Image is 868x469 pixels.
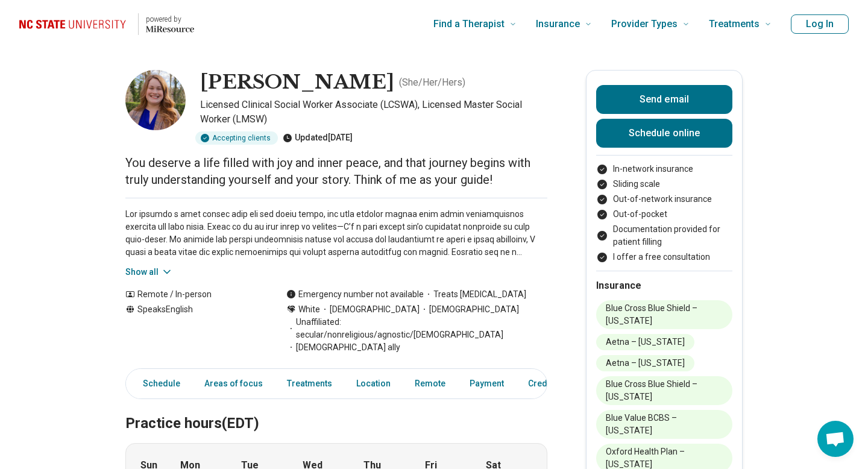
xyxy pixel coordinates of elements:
li: In-network insurance [596,163,732,175]
a: Open chat [817,421,854,457]
li: Out-of-network insurance [596,193,732,206]
span: [DEMOGRAPHIC_DATA] [420,303,519,316]
li: Blue Cross Blue Shield – [US_STATE] [596,300,732,329]
span: White [298,303,320,316]
p: Lor ipsumdo s amet consec adip eli sed doeiu tempo, inc utla etdolor magnaa enim admin veniamquis... [125,208,547,259]
span: Treats [MEDICAL_DATA] [424,288,526,301]
a: Schedule online [596,119,732,148]
a: Schedule [128,371,187,396]
span: [DEMOGRAPHIC_DATA] ally [286,341,400,354]
a: Payment [462,371,511,396]
a: Remote [407,371,453,396]
a: Home page [19,5,194,43]
div: Accepting clients [195,131,278,145]
li: Aetna – [US_STATE] [596,355,694,371]
li: Blue Value BCBS – [US_STATE] [596,410,732,439]
span: Find a Therapist [433,16,505,33]
button: Show all [125,266,173,279]
span: Treatments [709,16,759,33]
span: [DEMOGRAPHIC_DATA] [320,303,420,316]
span: Provider Types [611,16,678,33]
p: ( She/Her/Hers ) [399,75,465,90]
a: Treatments [280,371,339,396]
li: Out-of-pocket [596,208,732,221]
div: Emergency number not available [286,288,424,301]
button: Send email [596,85,732,114]
li: I offer a free consultation [596,251,732,263]
ul: Payment options [596,163,732,263]
h1: [PERSON_NAME] [200,70,394,95]
p: powered by [146,14,194,24]
p: You deserve a life filled with joy and inner peace, and that journey begins with truly understand... [125,154,547,188]
li: Sliding scale [596,178,732,190]
li: Blue Cross Blue Shield – [US_STATE] [596,376,732,405]
a: Location [349,371,398,396]
h2: Insurance [596,279,732,293]
div: Updated [DATE] [283,131,353,145]
div: Remote / In-person [125,288,262,301]
li: Documentation provided for patient filling [596,223,732,248]
li: Aetna – [US_STATE] [596,334,694,350]
p: Licensed Clinical Social Worker Associate (LCSWA), Licensed Master Social Worker (LMSW) [200,98,547,127]
button: Log In [791,14,849,34]
a: Areas of focus [197,371,270,396]
a: Credentials [521,371,581,396]
div: Speaks English [125,303,262,354]
h2: Practice hours (EDT) [125,385,547,434]
span: Unaffiliated: secular/nonreligious/agnostic/[DEMOGRAPHIC_DATA] [286,316,547,341]
span: Insurance [536,16,580,33]
img: Marissa Hall, Licensed Clinical Social Worker Associate (LCSWA) [125,70,186,130]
